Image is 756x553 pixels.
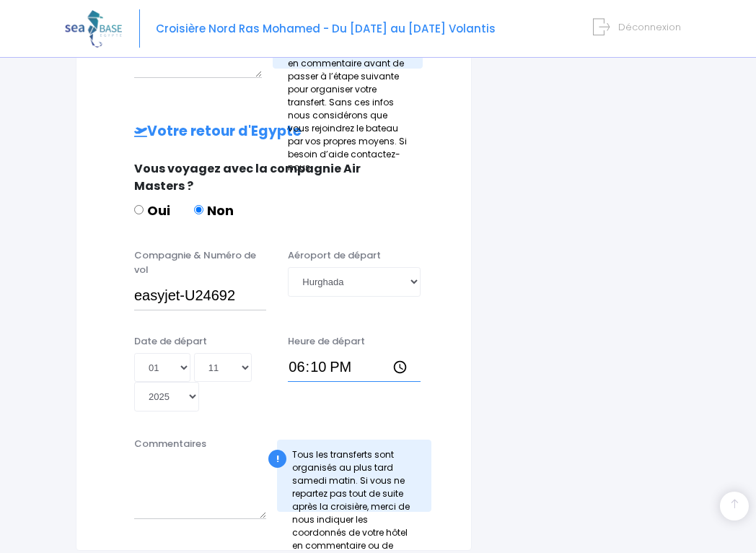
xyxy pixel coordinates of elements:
[134,160,361,194] span: Vous voyagez avec la compagnie Air Masters ?
[134,201,170,220] label: Oui
[288,248,381,263] label: Aéroport de départ
[194,201,234,220] label: Non
[277,440,431,512] div: Tous les transferts sont organisés au plus tard samedi matin. Si vous ne repartez pas tout de sui...
[194,205,203,214] input: Non
[134,248,266,276] label: Compagnie & Numéro de vol
[156,21,496,36] span: Croisière Nord Ras Mohamed - Du [DATE] au [DATE] Volantis
[618,20,681,34] span: Déconnexion
[134,334,207,349] label: Date de départ
[105,123,442,140] h2: Votre retour d'Egypte
[268,450,286,468] div: !
[134,205,144,214] input: Oui
[134,437,206,451] label: Commentaires
[288,334,365,349] label: Heure de départ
